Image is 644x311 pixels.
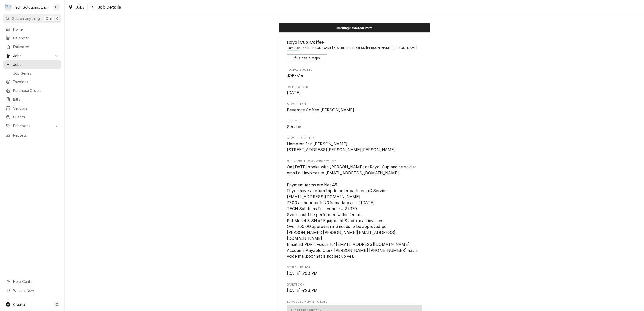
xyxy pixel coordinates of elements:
[287,271,318,276] span: [DATE] 5:00 PM
[287,266,422,270] span: Scheduled For
[308,160,336,163] span: (Only Visible to You)
[3,60,61,69] a: Jobs
[287,108,354,112] span: Beverage Coffee [PERSON_NAME]
[3,277,61,286] a: Go to Help Center
[287,119,422,123] span: Job Type
[5,4,12,11] div: T
[3,131,61,139] a: Reports
[287,300,422,304] span: Service Summary To Date
[287,73,422,79] span: Roopairs Job ID
[76,5,84,10] span: Jobs
[13,62,59,67] span: Jobs
[3,25,61,33] a: Home
[287,136,422,153] div: Service Location
[13,88,59,93] span: Purchase Orders
[53,4,60,11] div: Lisa Paschal's Avatar
[287,68,422,72] span: Roopairs Job ID
[287,271,422,277] span: Scheduled For
[287,142,396,152] span: Hampton Inn [PERSON_NAME] [STREET_ADDRESS][PERSON_NAME][PERSON_NAME]
[13,106,59,111] span: Vendors
[287,39,422,46] span: Name
[287,119,422,130] div: Job Type
[56,16,58,21] span: K
[13,302,25,307] span: Create
[287,288,422,294] span: Started On
[287,124,422,130] span: Job Type
[3,34,61,42] a: Calendar
[3,122,61,130] a: Go to Pricebook
[279,23,430,32] div: Status
[13,97,59,102] span: Bills
[336,26,373,30] span: Awaiting (Ordered) Parts
[97,4,121,11] span: Job Details
[287,159,422,163] span: Client Notes
[287,39,422,62] div: Client Information
[3,43,61,51] a: Estimates
[287,54,327,62] button: Open in Maps
[3,286,61,295] a: Go to What's New
[13,133,59,138] span: Reports
[53,4,60,11] div: LP
[287,165,419,259] span: On [DATE] spoke with [PERSON_NAME] at Royal Cup and he said to email all invoices to [EMAIL_ADDRE...
[287,159,422,260] div: [object Object]
[13,79,59,84] span: Invoices
[46,16,52,21] span: Ctrl
[287,73,303,78] span: JOB-614
[3,69,61,77] a: Job Series
[287,85,422,89] span: Date Received
[3,104,61,112] a: Vendors
[13,44,59,49] span: Estimates
[287,85,422,96] div: Date Received
[287,124,301,129] span: Service
[287,102,422,113] div: Service Type
[13,71,59,76] span: Job Series
[13,53,51,58] span: Jobs
[13,114,59,120] span: Clients
[12,16,40,21] span: Search anything
[287,283,422,294] div: Started On
[287,102,422,106] span: Service Type
[287,266,422,276] div: Scheduled For
[13,279,58,284] span: Help Center
[3,77,61,86] a: Invoices
[13,5,48,10] div: Tech Solutions, Inc.
[287,136,422,140] span: Service Location
[287,164,422,260] span: [object Object]
[56,302,58,307] span: C
[66,3,86,11] a: Jobs
[13,27,59,32] span: Home
[287,90,301,95] span: [DATE]
[3,113,61,121] a: Clients
[287,107,422,113] span: Service Type
[287,68,422,79] div: Roopairs Job ID
[5,4,12,11] div: Tech Solutions, Inc.'s Avatar
[13,288,58,293] span: What's New
[13,35,59,41] span: Calendar
[287,90,422,96] span: Date Received
[89,3,97,11] button: Navigate back
[3,51,61,60] a: Go to Jobs
[287,283,422,287] span: Started On
[287,288,318,293] span: [DATE] 4:23 PM
[3,14,61,23] button: Search anythingCtrlK
[287,141,422,153] span: Service Location
[287,46,422,50] span: Address
[3,95,61,103] a: Bills
[13,123,51,128] span: Pricebook
[3,86,61,95] a: Purchase Orders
